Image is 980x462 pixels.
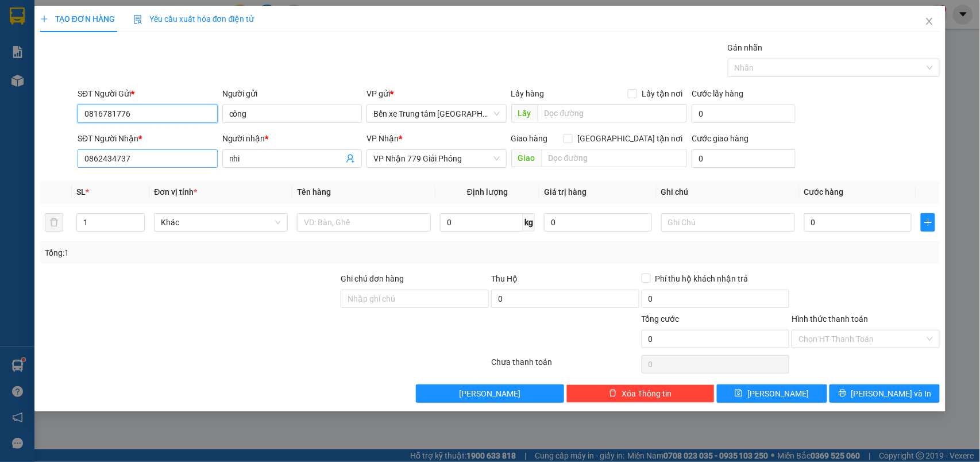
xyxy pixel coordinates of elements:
[154,187,197,197] span: Đơn vị tính
[637,87,687,100] span: Lấy tận nơi
[490,356,641,376] div: Chưa thanh toán
[728,43,763,52] label: Gán nhãn
[416,384,564,403] button: [PERSON_NAME]
[692,134,748,143] label: Cước giao hàng
[642,314,680,324] span: Tổng cước
[829,384,940,403] button: printer[PERSON_NAME] và In
[511,134,548,143] span: Giao hàng
[341,290,489,308] input: Ghi chú đơn hàng
[692,149,796,168] input: Cước giao hàng
[792,314,868,324] label: Hình thức thanh toán
[544,187,587,197] span: Giá trị hàng
[297,187,331,197] span: Tên hàng
[804,187,844,197] span: Cước hàng
[346,154,355,163] span: user-add
[925,17,934,26] span: close
[366,87,507,100] div: VP gửi
[297,213,431,232] input: VD: Bàn, Ghế
[341,274,404,283] label: Ghi chú đơn hàng
[622,387,672,400] span: Xóa Thông tin
[566,384,715,403] button: deleteXóa Thông tin
[735,389,743,398] span: save
[78,132,218,145] div: SĐT Người Nhận
[467,187,508,197] span: Định lượng
[78,87,218,100] div: SĐT Người Gửi
[573,132,687,145] span: [GEOGRAPHIC_DATA] tận nơi
[538,104,687,122] input: Dọc đường
[45,213,63,232] button: delete
[921,218,935,227] span: plus
[921,213,935,232] button: plus
[913,6,946,38] button: Close
[609,389,617,398] span: delete
[133,15,142,24] img: icon
[373,105,500,122] span: Bến xe Trung tâm Lào Cai
[651,272,753,285] span: Phí thu hộ khách nhận trả
[523,213,535,232] span: kg
[76,187,86,197] span: SL
[511,149,542,167] span: Giao
[133,14,254,24] span: Yêu cầu xuất hóa đơn điện tử
[366,134,399,143] span: VP Nhận
[661,213,795,232] input: Ghi Chú
[839,389,847,398] span: printer
[692,89,743,98] label: Cước lấy hàng
[717,384,827,403] button: save[PERSON_NAME]
[460,387,521,400] span: [PERSON_NAME]
[40,15,48,23] span: plus
[40,14,115,24] span: TẠO ĐƠN HÀNG
[511,89,545,98] span: Lấy hàng
[491,274,518,283] span: Thu Hộ
[692,105,796,123] input: Cước lấy hàng
[511,104,538,122] span: Lấy
[222,87,362,100] div: Người gửi
[851,387,932,400] span: [PERSON_NAME] và In
[45,247,379,259] div: Tổng: 1
[542,149,687,167] input: Dọc đường
[161,214,281,231] span: Khác
[222,132,362,145] div: Người nhận
[657,181,800,203] th: Ghi chú
[544,213,652,232] input: 0
[747,387,809,400] span: [PERSON_NAME]
[373,150,500,167] span: VP Nhận 779 Giải Phóng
